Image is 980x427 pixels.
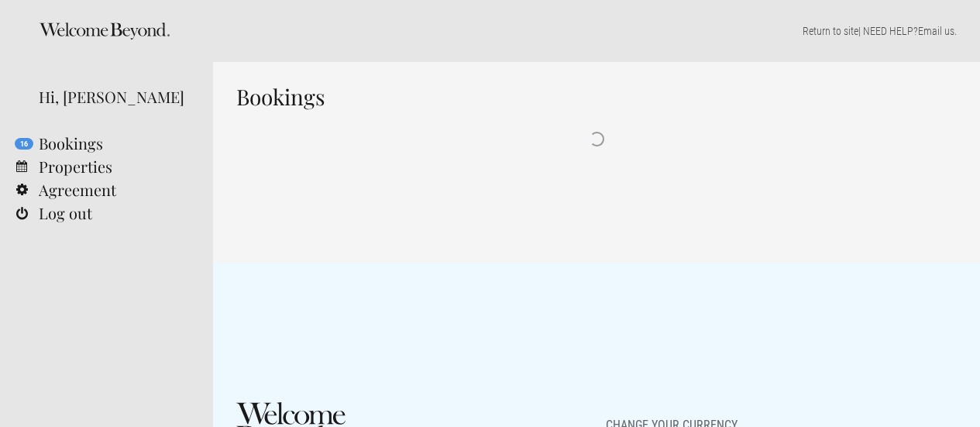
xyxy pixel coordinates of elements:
[39,85,190,108] div: Hi, [PERSON_NAME]
[236,85,957,108] h1: Bookings
[15,138,33,150] flynt-notification-badge: 16
[918,25,954,37] a: Email us
[803,25,858,37] a: Return to site
[236,23,957,39] p: | NEED HELP? .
